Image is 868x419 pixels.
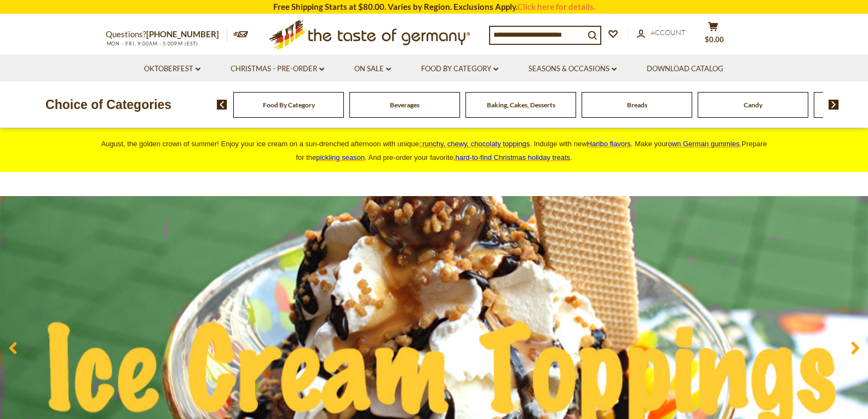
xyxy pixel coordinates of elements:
[231,63,324,75] a: Christmas - PRE-ORDER
[390,101,419,109] a: Beverages
[144,63,200,75] a: Oktoberfest
[487,101,555,109] a: Baking, Cakes, Desserts
[647,63,723,75] a: Download Catalog
[101,140,767,162] span: August, the golden crown of summer! Enjoy your ice cream on a sun-drenched afternoon with unique ...
[518,2,595,12] a: Click here for details.
[587,140,631,148] a: Haribo flavors
[316,153,365,162] a: pickling season
[697,21,730,49] button: $0.00
[217,100,227,110] img: previous arrow
[421,63,498,75] a: Food By Category
[705,35,724,44] span: $0.00
[106,27,227,42] p: Questions?
[744,101,762,109] a: Candy
[354,63,391,75] a: On Sale
[668,140,741,148] a: own German gummies.
[627,101,647,109] a: Breads
[651,28,686,37] span: Account
[106,41,199,47] span: MON - FRI, 9:00AM - 5:00PM (EST)
[146,29,219,39] a: [PHONE_NUMBER]
[829,100,839,110] img: next arrow
[422,140,530,148] span: runchy, chewy, chocolaty toppings
[456,153,572,162] span: .
[419,140,530,148] a: crunchy, chewy, chocolaty toppings
[528,63,617,75] a: Seasons & Occasions
[637,27,686,39] a: Account
[668,140,740,148] span: own German gummies
[263,101,315,109] a: Food By Category
[456,153,571,162] a: hard-to-find Christmas holiday treats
